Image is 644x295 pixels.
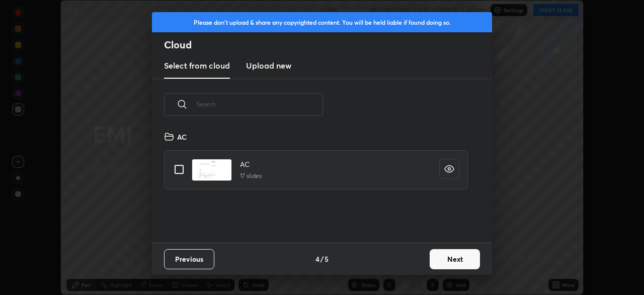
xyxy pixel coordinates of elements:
[315,254,319,264] h4: 4
[430,249,480,269] button: Next
[246,60,291,72] h3: Upload new
[152,128,480,243] div: grid
[320,254,324,264] h4: /
[164,249,214,269] button: Previous
[325,254,329,264] h4: 5
[240,171,262,181] h5: 17 slides
[192,159,232,181] img: 1716628305XPKY4Y.pdf
[196,83,323,126] input: Search
[240,159,262,169] h4: AC
[164,60,230,72] h3: Select from cloud
[152,12,492,32] div: Please don't upload & share any copyrighted content. You will be held liable if found doing so.
[164,38,492,51] h2: Cloud
[177,132,187,142] h4: AC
